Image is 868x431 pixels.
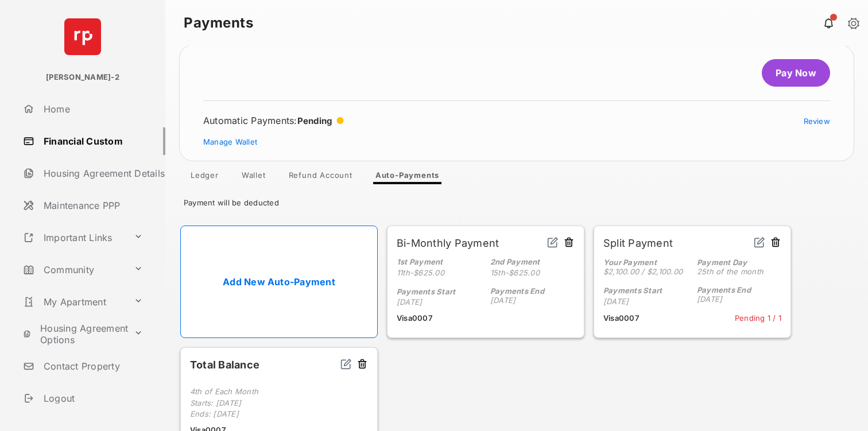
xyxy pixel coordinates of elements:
span: Visa 0007 [397,313,432,324]
strong: Total Balance [190,359,259,371]
a: Community [18,256,129,284]
a: Home [18,95,165,123]
span: Starts: [DATE] [190,398,241,407]
span: 25th of the month [697,267,764,276]
a: My Apartment [18,288,129,316]
span: 4th of Each Month [190,387,258,396]
strong: Payments [184,16,253,30]
a: Manage Wallet [203,137,257,146]
a: Maintenance PPP [18,192,165,219]
a: Refund Account [280,170,362,184]
strong: Your Payment [603,258,657,267]
span: Visa 0007 [603,313,735,324]
span: Ends: [DATE] [190,409,239,418]
span: Pending [297,115,332,126]
a: Add New Auto-Payment [180,226,378,338]
span: [DATE] [697,294,723,304]
p: Payments Start [603,285,662,297]
a: Contact Property [18,352,165,380]
span: 11th - $625.00 [397,268,444,277]
h4: Split Payment [603,235,673,251]
a: Wallet [232,170,275,184]
img: svg+xml;base64,PHN2ZyB4bWxucz0iaHR0cDovL3d3dy53My5vcmcvMjAwMC9zdmciIHdpZHRoPSI2NCIgaGVpZ2h0PSI2NC... [64,18,101,55]
strong: Payments End [697,285,751,294]
span: 15th - $625.00 [490,268,540,277]
h4: Bi-Monthly Payment [397,235,499,251]
p: [PERSON_NAME]-2 [46,72,119,83]
a: Housing Agreement Details [18,160,165,187]
a: Ledger [181,170,228,184]
p: 2nd Payment [490,257,542,268]
span: [DATE] [397,297,423,306]
span: $2,100.00 / $2,100.00 [603,267,683,276]
div: Automatic Payments : [203,115,344,126]
img: svg+xml;base64,PHN2ZyB2aWV3Qm94PSIwIDAgMjQgMjQiIHdpZHRoPSIxNiIgaGVpZ2h0PSIxNiIgZmlsbD0ibm9uZSIgeG... [754,236,765,248]
img: svg+xml;base64,PHN2ZyB2aWV3Qm94PSIwIDAgMjQgMjQiIHdpZHRoPSIxNiIgaGVpZ2h0PSIxNiIgZmlsbD0ibm9uZSIgeG... [340,358,352,370]
div: Payment will be deducted [165,184,868,216]
p: 1st Payment [397,257,444,268]
img: svg+xml;base64,PHN2ZyB2aWV3Qm94PSIwIDAgMjQgMjQiIHdpZHRoPSIxNiIgaGVpZ2h0PSIxNiIgZmlsbD0ibm9uZSIgeG... [547,236,559,248]
span: Pending 1 / 1 [735,313,781,324]
a: Housing Agreement Options [18,320,129,348]
strong: Payment Day [697,258,747,267]
a: Important Links [18,224,129,251]
span: [DATE] [490,296,516,305]
a: Financial Custom [18,127,165,155]
p: Payments Start [397,286,455,298]
strong: Payments End [490,286,544,296]
a: Review [804,117,831,126]
a: Logout [18,385,165,412]
span: [DATE] [603,297,629,306]
a: Auto-Payments [366,170,448,184]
